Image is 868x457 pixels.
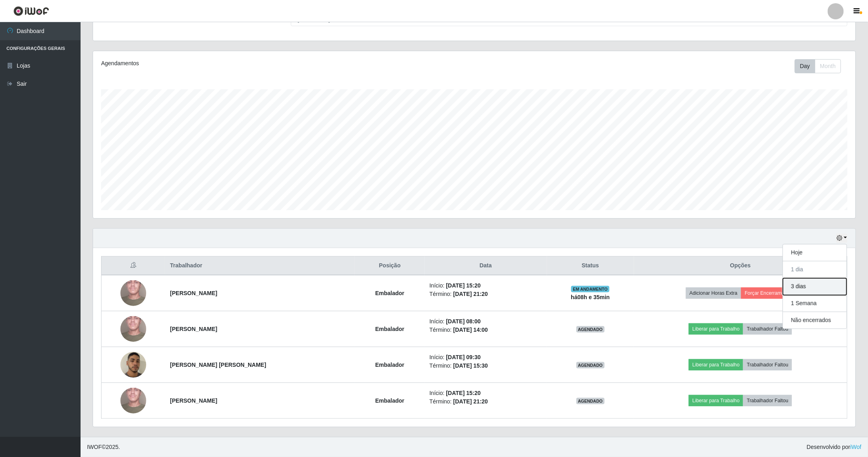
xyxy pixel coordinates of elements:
[453,362,488,369] time: [DATE] 15:30
[429,317,542,326] li: Início:
[429,290,542,298] li: Término:
[87,443,120,451] span: © 2025 .
[571,294,610,300] strong: há 08 h e 35 min
[120,265,146,322] img: 1705933519386.jpeg
[170,326,217,332] strong: [PERSON_NAME]
[375,326,404,332] strong: Embalador
[87,444,102,450] span: IWOF
[743,323,792,335] button: Trabalhador Faltou
[850,444,862,450] a: iWof
[576,326,605,333] span: AGENDADO
[446,390,481,396] time: [DATE] 15:20
[429,281,542,290] li: Início:
[795,59,815,73] button: Day
[689,323,743,335] button: Liberar para Trabalho
[743,395,792,406] button: Trabalhador Faltou
[741,287,795,299] button: Forçar Encerramento
[170,362,266,368] strong: [PERSON_NAME] [PERSON_NAME]
[689,395,743,406] button: Liberar para Trabalho
[429,389,542,397] li: Início:
[576,362,605,368] span: AGENDADO
[783,278,847,295] button: 3 dias
[689,359,743,370] button: Liberar para Trabalho
[429,353,542,362] li: Início:
[170,397,217,404] strong: [PERSON_NAME]
[446,318,481,325] time: [DATE] 08:00
[783,261,847,278] button: 1 dia
[815,59,841,73] button: Month
[375,290,404,296] strong: Embalador
[743,359,792,370] button: Trabalhador Faltou
[571,286,609,292] span: EM ANDAMENTO
[446,282,481,289] time: [DATE] 15:20
[120,342,146,388] img: 1749859968121.jpeg
[807,443,862,451] span: Desenvolvido por
[120,372,146,429] img: 1705933519386.jpeg
[425,256,547,275] th: Data
[783,312,847,329] button: Não encerrados
[170,290,217,296] strong: [PERSON_NAME]
[795,59,847,73] div: Toolbar with button groups
[429,397,542,406] li: Término:
[795,59,841,73] div: First group
[101,59,405,68] div: Agendamentos
[783,244,847,261] button: Hoje
[165,256,355,275] th: Trabalhador
[453,398,488,405] time: [DATE] 21:20
[576,398,605,404] span: AGENDADO
[13,6,49,16] img: CoreUI Logo
[355,256,425,275] th: Posição
[375,362,404,368] strong: Embalador
[120,300,146,358] img: 1705933519386.jpeg
[453,327,488,333] time: [DATE] 14:00
[429,326,542,334] li: Término:
[547,256,634,275] th: Status
[634,256,847,275] th: Opções
[686,287,741,299] button: Adicionar Horas Extra
[446,354,481,360] time: [DATE] 09:30
[783,295,847,312] button: 1 Semana
[375,397,404,404] strong: Embalador
[453,291,488,297] time: [DATE] 21:20
[429,362,542,370] li: Término:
